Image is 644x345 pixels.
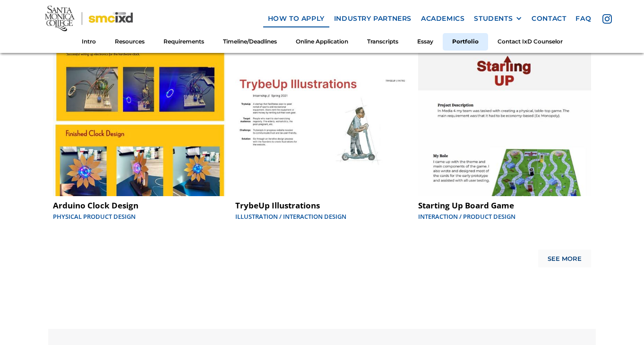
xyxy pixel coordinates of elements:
[53,212,226,221] div: Physical Product Design
[488,33,572,51] a: Contact IxD Counselor
[538,250,591,267] a: Next Page
[235,212,408,221] div: Illustration / Interaction Design
[53,201,226,210] div: Arduino Clock Design
[474,15,522,23] div: STUDENTS
[418,212,591,221] div: Interaction / Product Design
[105,33,154,51] a: Resources
[235,201,408,210] div: TrybeUp Illustrations
[214,33,286,51] a: Timeline/Deadlines
[474,15,513,23] div: STUDENTS
[231,47,413,226] a: TrybeUp IllustrationsIllustration / Interaction Design
[329,10,416,27] a: industry partners
[45,6,133,32] img: Santa Monica College - SMC IxD logo
[263,10,329,27] a: how to apply
[286,33,358,51] a: Online Application
[358,33,408,51] a: Transcripts
[571,10,596,27] a: faq
[416,10,469,27] a: Academics
[408,33,443,51] a: Essay
[443,33,488,51] a: Portfolio
[413,47,596,226] a: Starting Up Board GameInteraction / Product Design
[602,14,612,24] img: icon - instagram
[48,250,596,267] div: List
[72,33,105,51] a: Intro
[527,10,571,27] a: contact
[548,255,582,263] div: See More
[154,33,214,51] a: Requirements
[418,201,591,210] div: Starting Up Board Game
[48,47,231,226] a: Arduino Clock DesignPhysical Product Design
